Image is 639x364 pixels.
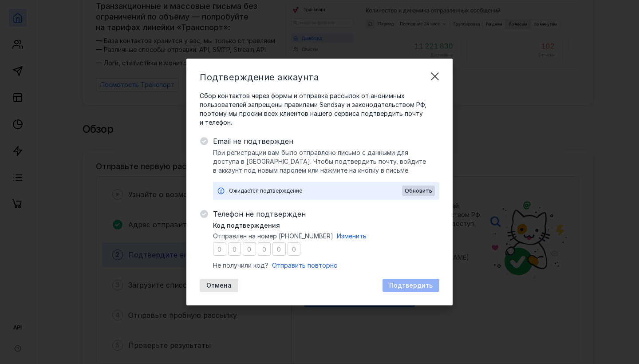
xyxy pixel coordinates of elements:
input: 0 [243,242,256,256]
span: Телефон не подтвержден [213,209,439,219]
span: Обновить [405,188,432,194]
input: 0 [228,242,241,256]
span: Отправить повторно [272,261,338,269]
button: Обновить [402,186,435,196]
span: Email не подтвержден [213,136,439,146]
span: При регистрации вам было отправлено письмо с данными для доступа в [GEOGRAPHIC_DATA]. Чтобы подтв... [213,148,439,175]
span: Изменить [337,232,367,240]
button: Отправить повторно [272,261,338,270]
input: 0 [258,242,271,256]
span: Код подтверждения [213,221,280,230]
span: Отмена [206,282,232,289]
span: Отправлен на номер [PHONE_NUMBER] [213,232,333,241]
input: 0 [272,242,286,256]
button: Изменить [337,232,367,241]
div: Ожидается подтверждение [229,186,402,195]
span: Подтверждение аккаунта [200,72,319,83]
input: 0 [288,242,301,256]
span: Не получили код? [213,261,268,270]
span: Сбор контактов через формы и отправка рассылок от анонимных пользователей запрещены правилами Sen... [200,91,439,127]
button: Отмена [200,279,238,292]
input: 0 [213,242,226,256]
